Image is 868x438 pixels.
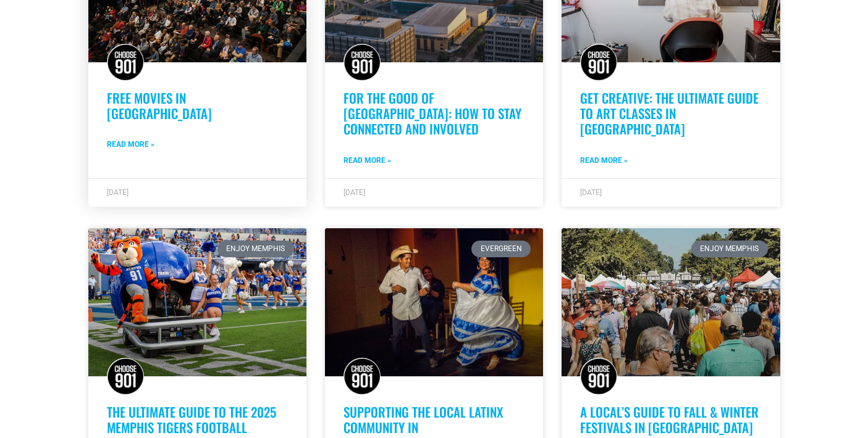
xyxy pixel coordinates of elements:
[343,44,381,81] img: Choose901
[107,358,144,395] img: Choose901
[691,241,768,257] div: Enjoy Memphis
[580,88,759,138] a: Get Creative: The Ultimate Guide to Art Classes in [GEOGRAPHIC_DATA]
[343,155,391,166] a: Read more about For the Good of Memphis: How to Stay Connected and Involved
[580,358,617,395] img: Choose901
[343,188,365,197] span: [DATE]
[343,358,381,395] img: Choose901
[88,228,306,376] a: A mascot and cheerleaders on a blue vehicle celebrate on a football field, with more cheerleaders...
[107,139,154,150] a: Read more about Free Movies in Memphis
[580,188,602,197] span: [DATE]
[107,88,212,123] a: Free Movies in [GEOGRAPHIC_DATA]
[343,88,521,138] a: For the Good of [GEOGRAPHIC_DATA]: How to Stay Connected and Involved
[580,44,617,81] img: Choose901
[580,155,628,166] a: Read more about Get Creative: The Ultimate Guide to Art Classes in Memphis
[580,402,759,437] a: A Local’s Guide to Fall & Winter Festivals in [GEOGRAPHIC_DATA]
[107,44,144,81] img: Choose901
[217,241,294,257] div: Enjoy Memphis
[107,188,129,197] span: [DATE]
[471,241,531,257] div: Evergreen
